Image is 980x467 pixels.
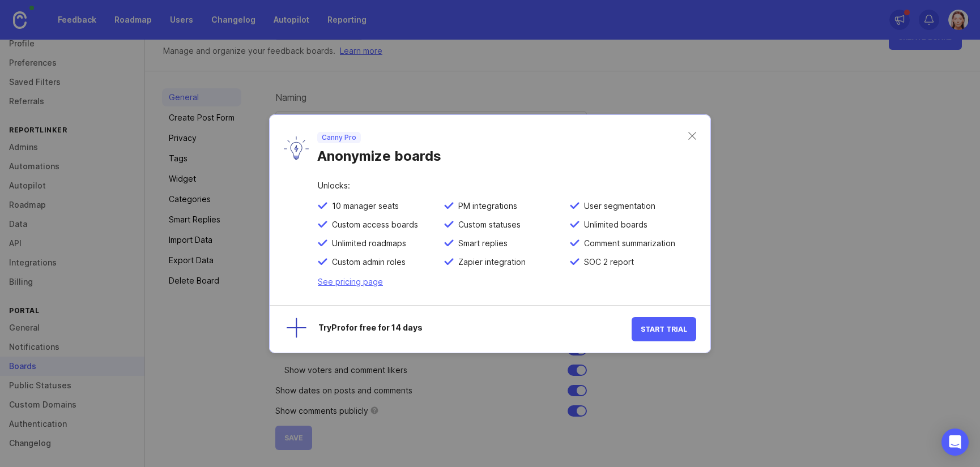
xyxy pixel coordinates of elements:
p: Canny Pro [322,133,356,142]
span: Unlimited boards [580,220,647,230]
span: Start Trial [641,325,687,333]
span: Zapier integration [454,257,526,267]
a: See pricing page [318,277,383,286]
span: SOC 2 report [580,257,634,267]
span: User segmentation [580,201,655,211]
span: Custom access boards [327,220,418,230]
button: Start Trial [632,317,696,341]
div: Open Intercom Messenger [941,429,969,456]
span: Unlimited roadmaps [327,238,406,249]
span: PM integrations [454,201,517,211]
div: Anonymize boards [317,143,688,165]
div: Try Pro for free for 14 days [318,324,632,335]
span: 10 manager seats [327,201,399,211]
span: Comment summarization [580,238,675,249]
span: Custom admin roles [327,257,406,267]
span: Custom statuses [454,220,521,230]
span: Smart replies [454,238,508,249]
img: lyW0TRAiArAAAAAASUVORK5CYII= [284,136,309,160]
div: Unlocks: [318,182,696,201]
